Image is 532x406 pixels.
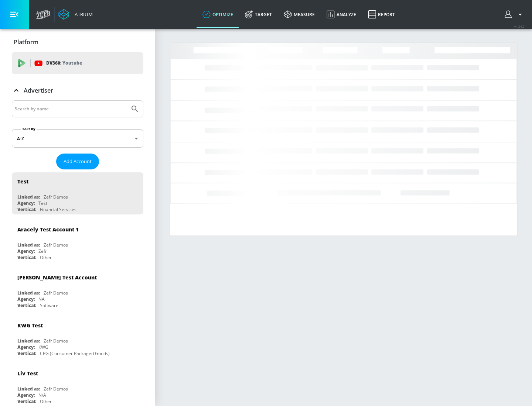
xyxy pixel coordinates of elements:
[17,338,40,344] div: Linked as:
[17,242,40,248] div: Linked as:
[362,1,401,28] a: Report
[17,350,36,357] div: Vertical:
[15,104,127,114] input: Search by name
[40,398,52,405] div: Other
[38,200,47,206] div: Test
[12,268,143,310] div: [PERSON_NAME] Test AccountLinked as:Zefr DemosAgency:NAVertical:Software
[64,157,92,166] span: Add Account
[12,220,143,262] div: Aracely Test Account 1Linked as:Zefr DemosAgency:ZefrVertical:Other
[17,290,40,296] div: Linked as:
[38,296,45,302] div: NA
[56,154,99,169] button: Add Account
[17,274,97,281] div: [PERSON_NAME] Test Account
[239,1,278,28] a: Target
[14,38,38,46] p: Platform
[17,194,40,200] div: Linked as:
[12,316,143,358] div: KWG TestLinked as:Zefr DemosAgency:KWGVertical:CPG (Consumer Packaged Goods)
[44,386,68,392] div: Zefr Demos
[62,59,82,67] p: Youtube
[278,1,321,28] a: measure
[12,172,143,214] div: TestLinked as:Zefr DemosAgency:TestVertical:Financial Services
[58,9,93,20] a: Atrium
[17,178,28,185] div: Test
[40,206,76,213] div: Financial Services
[44,338,68,344] div: Zefr Demos
[44,242,68,248] div: Zefr Demos
[17,386,40,392] div: Linked as:
[40,254,52,261] div: Other
[24,86,53,94] p: Advertiser
[44,290,68,296] div: Zefr Demos
[38,248,47,254] div: Zefr
[38,392,46,398] div: N/A
[17,302,36,309] div: Vertical:
[17,322,43,329] div: KWG Test
[40,302,58,309] div: Software
[38,344,48,350] div: KWG
[17,398,36,405] div: Vertical:
[12,32,143,52] div: Platform
[17,206,36,213] div: Vertical:
[44,194,68,200] div: Zefr Demos
[17,296,35,302] div: Agency:
[40,350,110,357] div: CPG (Consumer Packaged Goods)
[17,370,38,377] div: Liv Test
[12,52,143,74] div: DV360: Youtube
[17,344,35,350] div: Agency:
[46,59,82,67] p: DV360:
[17,392,35,398] div: Agency:
[321,1,362,28] a: Analyze
[197,1,239,28] a: optimize
[17,226,79,233] div: Aracely Test Account 1
[12,80,143,101] div: Advertiser
[17,248,35,254] div: Agency:
[514,24,525,28] span: v 4.24.0
[12,129,143,148] div: A-Z
[72,11,93,18] div: Atrium
[17,254,36,261] div: Vertical:
[21,127,37,131] label: Sort By
[17,200,35,206] div: Agency:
